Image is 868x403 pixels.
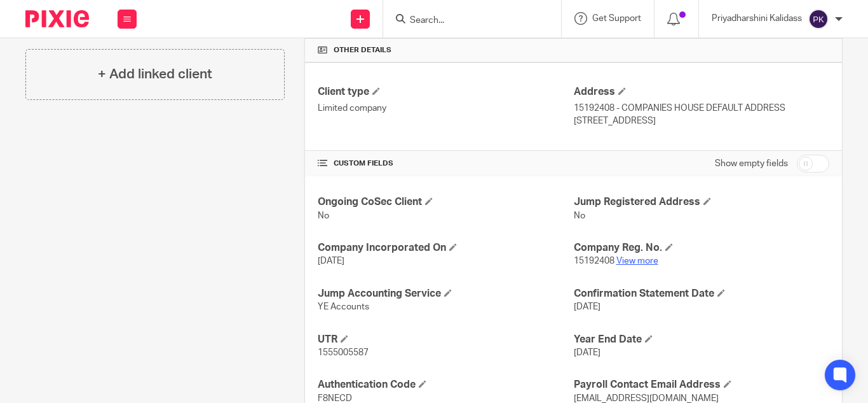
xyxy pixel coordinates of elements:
[334,45,391,55] span: Other details
[574,241,829,255] h4: Company Reg. No.
[318,378,573,392] h4: Authentication Code
[574,211,585,220] span: No
[715,157,788,170] label: Show empty fields
[318,241,573,255] h4: Company Incorporated On
[318,394,352,403] span: F8NECD
[98,64,212,84] h4: + Add linked client
[318,333,573,346] h4: UTR
[25,10,89,27] img: Pixie
[574,287,829,300] h4: Confirmation Statement Date
[318,211,329,220] span: No
[574,257,614,265] span: 15192408
[574,85,829,99] h4: Address
[409,15,523,27] input: Search
[574,115,829,127] p: [STREET_ADDRESS]
[318,348,369,357] span: 1555005587
[574,195,829,209] h4: Jump Registered Address
[574,378,829,392] h4: Payroll Contact Email Address
[318,257,344,265] span: [DATE]
[318,195,573,209] h4: Ongoing CoSec Client
[616,257,658,265] a: View more
[574,348,600,357] span: [DATE]
[318,85,573,99] h4: Client type
[574,102,829,115] p: 15192408 - COMPANIES HOUSE DEFAULT ADDRESS
[318,159,573,169] h4: CUSTOM FIELDS
[574,333,829,346] h4: Year End Date
[318,287,573,300] h4: Jump Accounting Service
[574,394,719,403] span: [EMAIL_ADDRESS][DOMAIN_NAME]
[574,302,600,311] span: [DATE]
[808,9,829,29] img: svg%3E
[318,302,369,311] span: YE Accounts
[318,102,573,115] p: Limited company
[592,14,641,23] span: Get Support
[712,12,802,25] p: Priyadharshini Kalidass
